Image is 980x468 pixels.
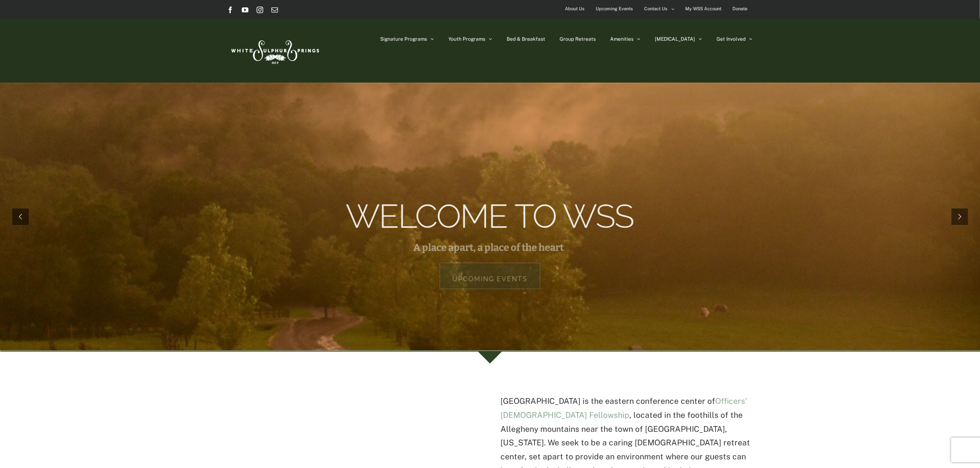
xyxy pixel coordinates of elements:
span: [MEDICAL_DATA] [655,37,695,42]
a: Bed & Breakfast [507,19,546,60]
nav: Main Menu [381,19,753,60]
a: Get Involved [717,19,753,60]
img: White Sulphur Springs Logo [227,31,322,70]
span: Upcoming Events [596,3,633,15]
span: Group Retreats [560,37,596,42]
span: Signature Programs [381,37,427,42]
a: Group Retreats [560,19,596,60]
a: Upcoming Events [440,263,540,289]
rs-layer: Welcome to WSS [346,207,633,226]
a: Officers’ [DEMOGRAPHIC_DATA] Fellowship [500,396,747,419]
span: About Us [565,3,585,15]
a: Youth Programs [449,19,493,60]
span: My WSS Account [686,3,722,15]
a: Signature Programs [381,19,434,60]
span: Get Involved [717,37,746,42]
span: Amenities [610,37,634,42]
span: Bed & Breakfast [507,37,546,42]
span: Contact Us [645,3,668,15]
span: Youth Programs [449,37,486,42]
a: Amenities [610,19,641,60]
a: [MEDICAL_DATA] [655,19,702,60]
rs-layer: A place apart, a place of the heart [413,243,564,252]
span: Donate [733,3,748,15]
